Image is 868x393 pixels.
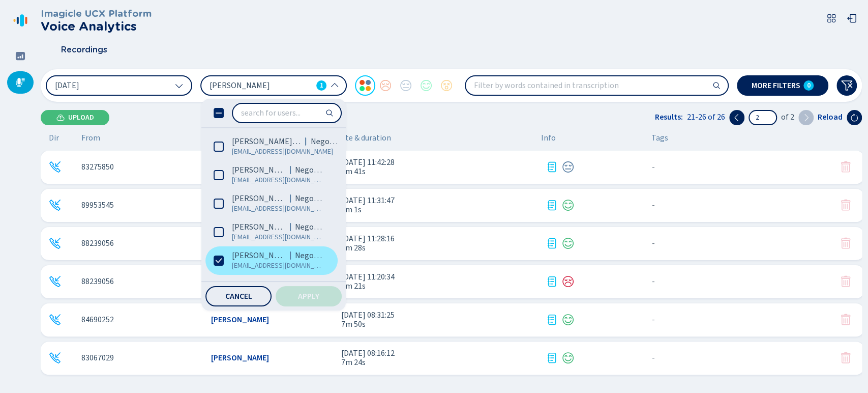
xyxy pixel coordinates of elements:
span: [PERSON_NAME] [209,80,312,91]
span: of 2 [781,113,794,122]
svg: trash-fill [840,161,852,173]
svg: icon-emoji-sad [562,275,574,288]
span: Recordings [61,45,107,54]
span: No tags assigned [651,353,654,362]
svg: trash-fill [840,352,852,364]
span: No tags assigned [651,201,654,210]
svg: chevron-down [175,81,183,90]
svg: trash-fill [840,314,852,326]
div: Neutral sentiment [562,161,574,173]
button: Your role doesn't allow you to delete this conversation [840,314,852,326]
svg: chevron-up [331,81,339,90]
button: Reload the current page [847,110,862,125]
span: No tags assigned [651,162,654,172]
svg: search [325,109,334,117]
button: Upload [41,110,109,125]
span: 21-26 of 26 [687,113,725,122]
div: Transcription available [546,314,558,326]
svg: mic-fill [15,77,25,88]
span: No tags assigned [651,277,654,286]
svg: telephone-inbound [49,314,61,326]
span: No tags assigned [651,239,654,248]
span: Tags [651,133,668,143]
span: Negocios [295,165,324,175]
svg: telephone-inbound [49,352,61,364]
button: Your role doesn't allow you to delete this conversation [840,199,852,211]
span: [EMAIL_ADDRESS][DOMAIN_NAME] [232,261,324,271]
span: Dir [49,133,59,143]
div: Dashboard [7,45,34,67]
svg: dashboard-filled [15,51,25,61]
h3: Imagicle UCX Platform [41,8,152,19]
span: Apply [298,292,319,300]
div: Incoming call [49,199,61,211]
svg: icon-emoji-smile [562,199,574,211]
svg: trash-fill [840,199,852,211]
span: Negocios [310,136,339,147]
svg: journal-text [546,161,558,173]
svg: telephone-inbound [49,199,61,211]
span: Negocios [295,193,324,204]
span: More filters [752,81,800,90]
svg: chevron-left [733,114,741,122]
svg: journal-text [546,237,558,249]
input: search for users... [233,104,341,122]
div: Recordings [7,71,34,94]
svg: journal-text [546,275,558,288]
span: Info [541,133,556,143]
button: Your role doesn't allow you to delete this conversation [840,275,852,288]
svg: trash-fill [840,237,852,249]
div: Incoming call [49,161,61,173]
span: No tags assigned [651,315,654,324]
span: Reload [818,113,843,122]
button: Cancel [205,286,272,306]
h2: Voice Analytics [41,19,152,34]
div: Positive sentiment [562,199,574,211]
span: [EMAIL_ADDRESS][DOMAIN_NAME] [232,175,324,185]
svg: search [712,81,721,90]
svg: cloud-upload [56,114,65,122]
svg: icon-emoji-smile [562,352,574,364]
div: Transcription available [546,199,558,211]
div: Positive sentiment [562,237,574,249]
span: Date & duration [336,133,533,143]
input: Filter by words contained in transcription [466,76,728,95]
span: [EMAIL_ADDRESS][DOMAIN_NAME] [232,147,340,157]
div: Incoming call [49,314,61,326]
button: Clear filters [836,75,857,96]
div: Transcription available [546,352,558,364]
svg: icon-emoji-smile [562,237,574,249]
svg: journal-text [546,352,558,364]
svg: journal-text [546,199,558,211]
span: [EMAIL_ADDRESS][DOMAIN_NAME] [232,232,324,242]
svg: icon-emoji-smile [562,314,574,326]
span: Negocios [295,222,324,232]
button: Your role doesn't allow you to delete this conversation [840,352,852,364]
span: Results: [655,113,683,122]
button: Apply [276,286,342,306]
span: 1 [320,80,323,91]
svg: telephone-inbound [49,161,61,173]
span: [PERSON_NAME] [232,165,286,175]
button: Your role doesn't allow you to delete this conversation [840,161,852,173]
div: Positive sentiment [562,352,574,364]
div: Transcription available [546,237,558,249]
svg: funnel-disabled [841,79,853,92]
div: Negative sentiment [562,275,574,288]
span: [EMAIL_ADDRESS][DOMAIN_NAME] [232,204,324,214]
span: [PERSON_NAME] [232,193,286,204]
div: Positive sentiment [562,314,574,326]
div: Incoming call [49,275,61,288]
span: [PERSON_NAME] [232,222,286,232]
svg: arrow-clockwise [850,114,858,122]
svg: telephone-inbound [49,275,61,288]
button: More filters0 [737,75,828,96]
div: Incoming call [49,237,61,249]
svg: journal-text [546,314,558,326]
span: [PERSON_NAME] (Me) [232,136,301,147]
div: Transcription available [546,275,558,288]
span: Negocios [295,250,324,261]
svg: telephone-inbound [49,237,61,249]
div: Incoming call [49,352,61,364]
svg: chevron-right [802,114,810,122]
